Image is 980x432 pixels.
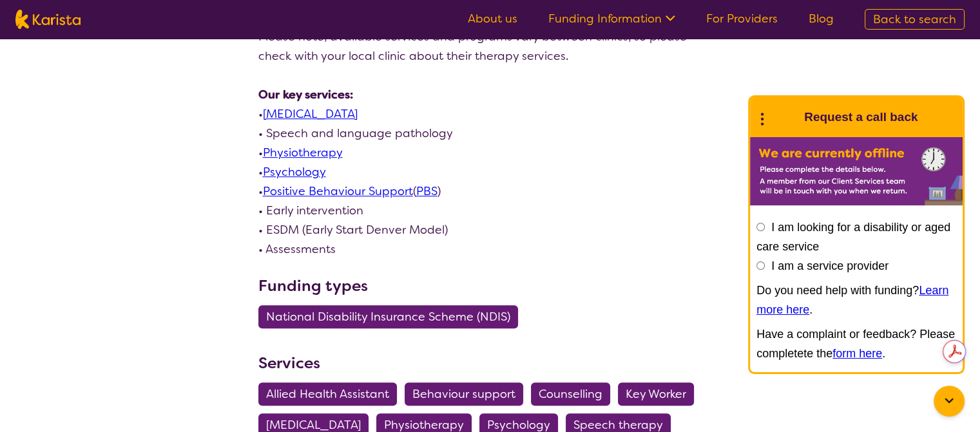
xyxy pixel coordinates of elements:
span: Back to search [873,12,956,27]
a: Back to search [865,9,965,30]
a: Key Worker [618,386,702,402]
span: National Disability Insurance Scheme (NDIS) [266,305,510,328]
h3: Funding types [258,274,722,297]
h3: Services [258,352,722,375]
a: Counselling [531,386,618,402]
p: • ESDM (Early Start Denver Model) [258,220,722,239]
p: • Early intervention [258,201,722,220]
p: Do you need help with funding? . [756,281,956,319]
h1: Request a call back [804,108,918,127]
a: Positive Behaviour Support [263,183,413,199]
img: Karista logo [15,10,81,29]
a: form here [832,347,882,360]
span: Counselling [539,382,602,406]
a: Blog [809,11,834,26]
a: About us [468,11,517,26]
a: Behaviour support [405,386,531,402]
a: PBS [416,183,437,199]
p: • [258,104,722,124]
a: [MEDICAL_DATA] [263,106,358,122]
p: • ( ) [258,182,722,201]
p: Please note, available services and programs vary between clinics, so please check with your loca... [258,27,722,66]
a: Physiotherapy [263,145,343,160]
a: Psychology [263,164,326,180]
a: National Disability Insurance Scheme (NDIS) [258,309,526,324]
span: Behaviour support [412,382,515,406]
p: • Speech and language pathology [258,124,722,143]
label: I am a service provider [771,259,889,272]
a: Allied Health Assistant [258,386,405,402]
span: Key Worker [626,382,686,406]
p: • Assessments [258,239,722,259]
strong: Our key services: [258,87,353,102]
a: For Providers [706,11,778,26]
img: Karista offline chat form to request call back [750,137,963,205]
p: • [258,162,722,182]
p: Have a complaint or feedback? Please completete the . [756,324,956,363]
span: Allied Health Assistant [266,382,389,406]
label: I am looking for a disability or aged care service [756,221,950,253]
p: • [258,143,722,162]
a: Funding Information [548,11,675,26]
img: Karista [771,104,796,130]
